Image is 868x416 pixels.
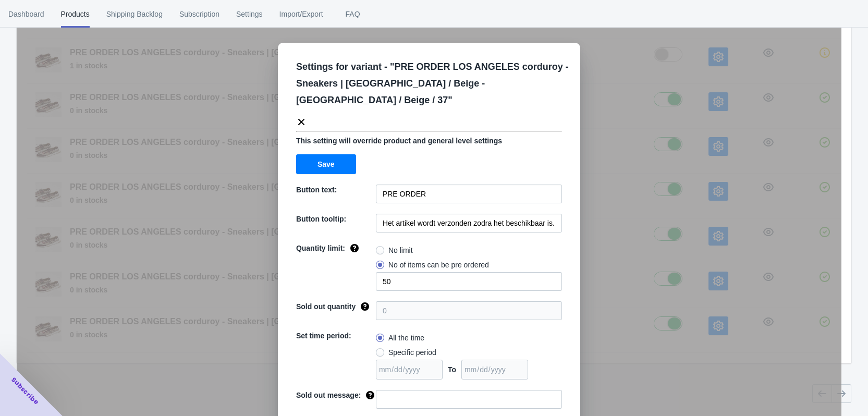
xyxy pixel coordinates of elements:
[388,245,413,255] span: No limit
[179,1,219,28] span: Subscription
[8,1,44,28] span: Dashboard
[832,384,851,403] button: Next
[296,302,356,311] span: Sold out quantity
[296,58,570,108] p: Settings for variant - " PRE ORDER LOS ANGELES corduroy - Sneakers | [GEOGRAPHIC_DATA] / Beige - ...
[388,260,489,270] span: No of items can be pre ordered
[236,1,263,28] span: Settings
[296,332,351,340] span: Set time period:
[296,244,345,252] span: Quantity limit:
[296,154,356,174] button: Save
[9,375,41,407] span: Subscribe
[388,333,424,343] span: All the time
[106,1,163,28] span: Shipping Backlog
[61,1,90,28] span: Products
[296,137,502,145] span: This setting will override product and general level settings
[296,215,346,223] span: Button tooltip:
[388,347,436,358] span: Specific period
[317,160,335,168] span: Save
[296,186,337,194] span: Button text:
[448,365,456,374] span: To
[296,391,361,399] span: Sold out message:
[279,1,323,28] span: Import/Export
[340,1,366,28] span: FAQ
